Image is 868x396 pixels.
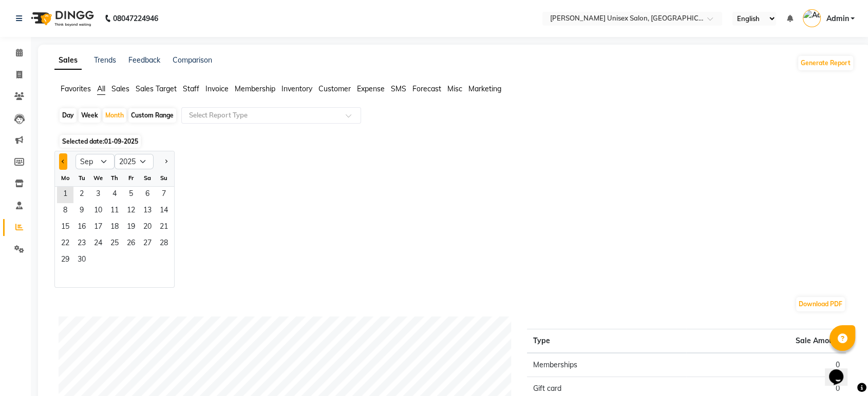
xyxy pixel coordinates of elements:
span: 28 [156,236,172,252]
div: Friday, September 12, 2025 [123,203,139,220]
div: Week [79,108,101,123]
div: Wednesday, September 10, 2025 [90,203,106,220]
span: Staff [183,84,199,93]
span: Sales [111,84,129,93]
span: 27 [139,236,156,252]
button: Next month [162,153,170,170]
img: Admin [803,9,821,27]
div: Custom Range [128,108,176,123]
span: Sales Target [136,84,177,93]
span: 10 [90,203,106,220]
span: 14 [156,203,172,220]
div: Tuesday, September 16, 2025 [73,220,90,236]
span: 18 [106,220,123,236]
div: Tuesday, September 23, 2025 [73,236,90,252]
span: 15 [57,220,73,236]
span: 17 [90,220,106,236]
div: Wednesday, September 24, 2025 [90,236,106,252]
span: SMS [391,84,406,93]
span: 01-09-2025 [104,137,138,145]
a: Feedback [128,55,160,65]
span: 6 [139,187,156,203]
span: Favorites [61,84,91,93]
div: Monday, September 29, 2025 [57,252,73,269]
div: Fr [123,170,139,186]
a: Comparison [173,55,212,65]
span: 19 [123,220,139,236]
div: Sunday, September 28, 2025 [156,236,172,252]
div: Friday, September 26, 2025 [123,236,139,252]
div: Monday, September 1, 2025 [57,187,73,203]
div: Saturday, September 20, 2025 [139,220,156,236]
div: Th [106,170,123,186]
div: Thursday, September 25, 2025 [106,236,123,252]
button: Download PDF [796,297,845,311]
div: Thursday, September 18, 2025 [106,220,123,236]
div: Saturday, September 13, 2025 [139,203,156,220]
span: 11 [106,203,123,220]
div: Month [103,108,126,123]
span: 24 [90,236,106,252]
span: 12 [123,203,139,220]
div: Sunday, September 7, 2025 [156,187,172,203]
td: 0 [686,353,846,377]
span: 8 [57,203,73,220]
div: Monday, September 22, 2025 [57,236,73,252]
span: 3 [90,187,106,203]
span: 4 [106,187,123,203]
div: Monday, September 8, 2025 [57,203,73,220]
select: Select month [76,154,115,169]
div: Saturday, September 6, 2025 [139,187,156,203]
div: Sa [139,170,156,186]
iframe: chat widget [825,355,858,386]
span: 20 [139,220,156,236]
span: 2 [73,187,90,203]
span: Customer [318,84,351,93]
span: 25 [106,236,123,252]
span: 23 [73,236,90,252]
span: Marketing [468,84,501,93]
button: Previous month [59,153,67,170]
div: Tuesday, September 2, 2025 [73,187,90,203]
span: All [97,84,105,93]
div: Thursday, September 4, 2025 [106,187,123,203]
span: 16 [73,220,90,236]
td: Memberships [527,353,687,377]
div: Monday, September 15, 2025 [57,220,73,236]
button: Generate Report [798,56,853,70]
div: Friday, September 5, 2025 [123,187,139,203]
span: 7 [156,187,172,203]
div: Wednesday, September 17, 2025 [90,220,106,236]
span: 21 [156,220,172,236]
span: 13 [139,203,156,220]
select: Select year [115,154,154,169]
div: Sunday, September 14, 2025 [156,203,172,220]
div: Su [156,170,172,186]
th: Sale Amount [686,329,846,353]
span: Invoice [205,84,229,93]
div: Tuesday, September 9, 2025 [73,203,90,220]
div: Thursday, September 11, 2025 [106,203,123,220]
a: Trends [94,55,116,65]
div: Mo [57,170,73,186]
span: Forecast [412,84,441,93]
div: Tuesday, September 30, 2025 [73,252,90,269]
img: logo [26,4,97,33]
span: Inventory [281,84,312,93]
b: 08047224946 [113,4,158,33]
span: Misc [447,84,462,93]
span: Expense [357,84,385,93]
span: 5 [123,187,139,203]
span: 9 [73,203,90,220]
span: 22 [57,236,73,252]
span: 26 [123,236,139,252]
span: 1 [57,187,73,203]
div: Wednesday, September 3, 2025 [90,187,106,203]
div: We [90,170,106,186]
div: Sunday, September 21, 2025 [156,220,172,236]
div: Tu [73,170,90,186]
th: Type [527,329,687,353]
div: Saturday, September 27, 2025 [139,236,156,252]
a: Sales [54,51,82,70]
span: 29 [57,252,73,269]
